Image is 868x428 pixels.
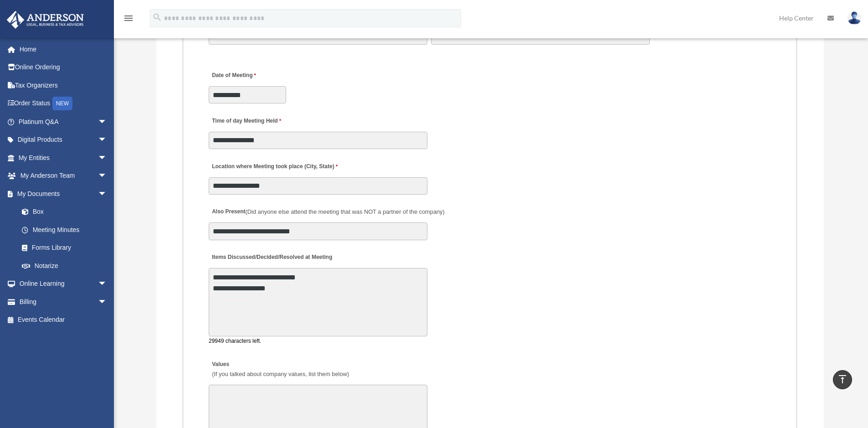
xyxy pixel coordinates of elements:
a: Platinum Q&Aarrow_drop_down [6,113,121,131]
label: Also Present [209,206,447,218]
a: Order StatusNEW [6,94,121,113]
label: Values [209,358,351,380]
i: menu [123,13,134,24]
i: vertical_align_top [837,374,848,385]
a: Home [6,40,121,58]
a: My Anderson Teamarrow_drop_down [6,167,121,185]
a: Tax Organizers [6,76,121,94]
span: (Did anyone else attend the meeting that was NOT a partner of the company) [246,208,445,215]
a: Events Calendar [6,311,121,329]
a: Meeting Minutes [13,221,116,239]
a: Online Learningarrow_drop_down [6,275,121,293]
a: Online Ordering [6,58,121,77]
div: 29949 characters left. [209,336,427,346]
span: arrow_drop_down [98,131,116,150]
a: Billingarrow_drop_down [6,293,121,311]
a: My Documentsarrow_drop_down [6,185,121,203]
span: arrow_drop_down [98,293,116,311]
span: (If you talked about company values, list them below) [212,371,349,377]
a: vertical_align_top [833,370,852,389]
i: search [152,12,162,22]
span: arrow_drop_down [98,185,116,203]
a: Forms Library [13,239,121,257]
img: Anderson Advisors Platinum Portal [4,11,87,29]
span: arrow_drop_down [98,149,116,167]
a: Digital Productsarrow_drop_down [6,131,121,149]
label: Items Discussed/Decided/Resolved at Meeting [209,252,334,264]
a: Notarize [13,257,121,275]
label: Date of Meeting [209,70,295,82]
span: arrow_drop_down [98,167,116,186]
span: arrow_drop_down [98,275,116,294]
a: Box [13,203,121,221]
a: menu [123,16,134,24]
div: NEW [52,97,72,110]
span: arrow_drop_down [98,113,116,131]
img: User Pic [847,11,861,25]
label: Time of day Meeting Held [209,115,295,127]
label: Location where Meeting took place (City, State) [209,160,340,173]
a: My Entitiesarrow_drop_down [6,149,121,167]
